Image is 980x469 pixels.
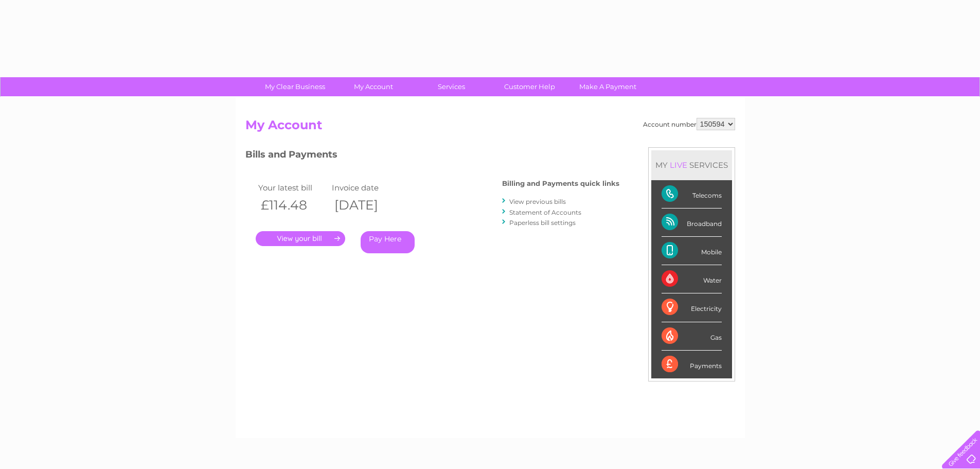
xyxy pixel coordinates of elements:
div: Gas [662,322,722,351]
div: Telecoms [662,180,722,209]
a: My Clear Business [253,77,337,96]
h3: Bills and Payments [245,147,619,165]
a: Services [409,77,494,96]
a: Make A Payment [565,77,650,96]
a: Customer Help [487,77,572,96]
th: £114.48 [256,195,330,216]
div: Electricity [662,293,722,322]
div: Account number [643,118,735,130]
div: Mobile [662,237,722,265]
h4: Billing and Payments quick links [502,180,619,187]
a: Pay Here [361,231,415,253]
a: . [256,231,345,246]
div: MY SERVICES [651,150,732,180]
div: Water [662,265,722,293]
td: Invoice date [329,181,403,195]
div: Broadband [662,209,722,237]
a: My Account [331,77,416,96]
h2: My Account [245,118,735,137]
div: LIVE [668,160,689,170]
div: Payments [662,351,722,378]
th: [DATE] [329,195,403,216]
a: Statement of Accounts [509,209,581,216]
td: Your latest bill [256,181,330,195]
a: Paperless bill settings [509,219,576,227]
a: View previous bills [509,198,566,205]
